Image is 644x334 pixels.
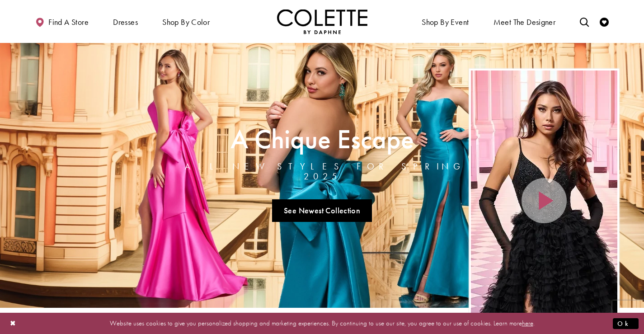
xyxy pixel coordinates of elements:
span: Shop By Event [422,18,469,27]
span: Shop By Event [419,9,471,34]
span: Find a store [48,18,89,27]
p: Website uses cookies to give you personalized shopping and marketing experiences. By continuing t... [65,317,579,329]
button: Close Dialog [5,315,21,331]
a: Check Wishlist [597,9,611,34]
span: Shop by color [160,9,212,34]
button: Submit Dialog [613,318,639,329]
a: here [522,319,533,328]
a: Meet the designer [491,9,558,34]
span: Shop by color [162,18,210,27]
a: Toggle search [578,9,591,34]
a: Find a store [33,9,91,34]
ul: Slider Links [175,196,469,226]
span: Meet the designer [494,18,556,27]
span: Dresses [113,18,138,27]
span: Dresses [111,9,140,34]
a: See Newest Collection A Chique Escape All New Styles For Spring 2025 [272,199,372,222]
a: Visit Home Page [277,9,367,34]
img: Colette by Daphne [277,9,367,34]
